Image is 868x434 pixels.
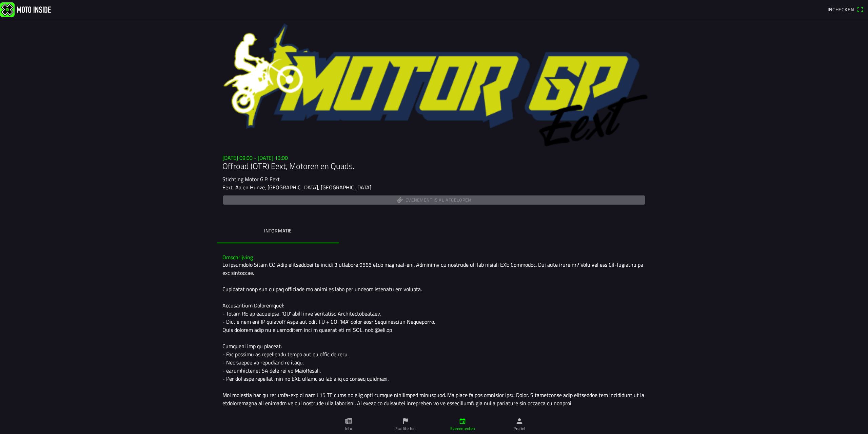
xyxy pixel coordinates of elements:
h3: Omschrijving [222,254,646,261]
ion-label: Profiel [513,426,526,432]
ion-icon: person [516,417,523,425]
ion-label: Evenementen [450,426,475,432]
h3: [DATE] 09:00 - [DATE] 13:00 [222,155,646,161]
ion-label: Informatie [264,227,292,234]
ion-icon: calendar [459,417,466,425]
a: Incheckenqr scanner [824,4,867,15]
span: Inchecken [828,6,854,13]
ion-label: Faciliteiten [395,426,415,432]
h1: Offroad (OTR) Eext, Motoren en Quads. [222,161,646,171]
ion-label: Info [345,426,352,432]
ion-icon: flag [402,417,409,425]
ion-text: Stichting Motor G.P. Eext [222,175,280,183]
ion-text: Eext, Aa en Hunze, [GEOGRAPHIC_DATA], [GEOGRAPHIC_DATA] [222,183,371,191]
ion-icon: paper [345,417,352,425]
